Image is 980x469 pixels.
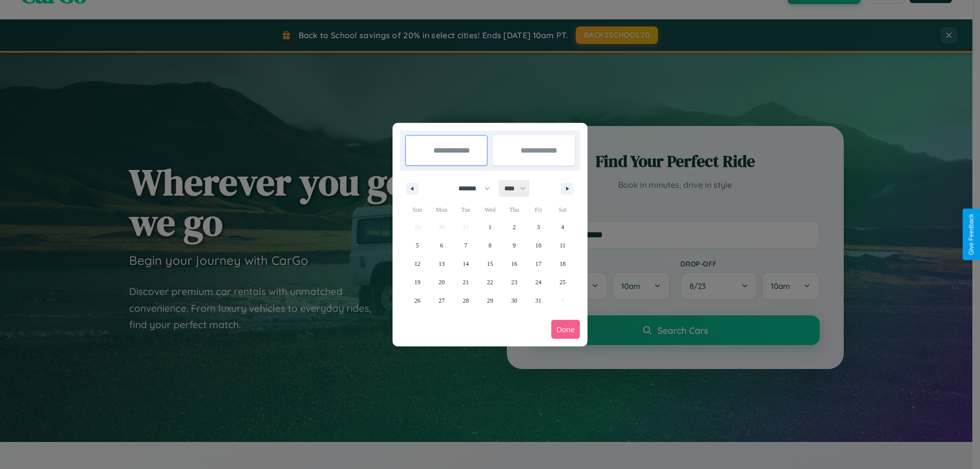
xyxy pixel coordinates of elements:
[429,255,453,273] button: 13
[526,273,550,291] button: 24
[454,202,478,218] span: Tue
[487,255,493,273] span: 15
[502,273,526,291] button: 23
[463,255,469,273] span: 14
[454,273,478,291] button: 21
[511,273,517,291] span: 23
[559,236,566,255] span: 11
[502,202,526,218] span: Thu
[551,255,575,273] button: 18
[535,273,542,291] span: 24
[488,236,492,255] span: 8
[511,255,517,273] span: 16
[438,255,445,273] span: 13
[551,320,580,339] button: Done
[487,273,493,291] span: 22
[416,236,419,255] span: 5
[487,291,493,310] span: 29
[478,218,502,236] button: 1
[502,236,526,255] button: 9
[429,202,453,218] span: Mon
[526,202,550,218] span: Fri
[414,291,421,310] span: 26
[478,202,502,218] span: Wed
[440,236,443,255] span: 6
[561,218,564,236] span: 4
[405,236,429,255] button: 5
[535,236,542,255] span: 10
[405,291,429,310] button: 26
[502,291,526,310] button: 30
[429,236,453,255] button: 6
[551,273,575,291] button: 25
[537,218,540,236] span: 3
[405,202,429,218] span: Sun
[526,291,550,310] button: 31
[454,291,478,310] button: 28
[438,291,445,310] span: 27
[512,236,516,255] span: 9
[478,236,502,255] button: 8
[463,291,469,310] span: 28
[559,255,566,273] span: 18
[454,236,478,255] button: 7
[551,202,575,218] span: Sat
[478,273,502,291] button: 22
[526,236,550,255] button: 10
[463,273,469,291] span: 21
[526,218,550,236] button: 3
[512,218,516,236] span: 2
[464,236,468,255] span: 7
[968,214,975,255] div: Give Feedback
[429,291,453,310] button: 27
[454,255,478,273] button: 14
[559,273,566,291] span: 25
[414,273,421,291] span: 19
[526,255,550,273] button: 17
[405,255,429,273] button: 12
[488,218,492,236] span: 1
[478,255,502,273] button: 15
[414,255,421,273] span: 12
[511,291,517,310] span: 30
[502,218,526,236] button: 2
[535,291,542,310] span: 31
[429,273,453,291] button: 20
[438,273,445,291] span: 20
[535,255,542,273] span: 17
[551,236,575,255] button: 11
[551,218,575,236] button: 4
[478,291,502,310] button: 29
[502,255,526,273] button: 16
[405,273,429,291] button: 19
